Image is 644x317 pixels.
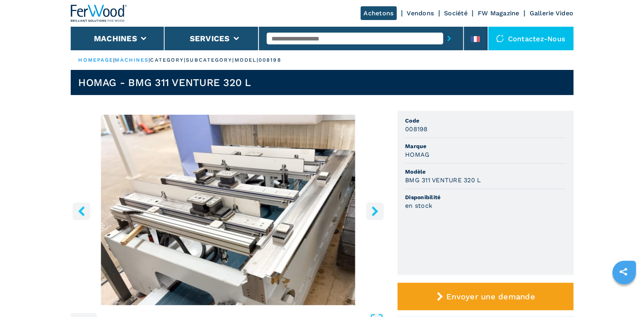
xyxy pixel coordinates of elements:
a: Gallerie Video [530,9,574,17]
h3: 008198 [405,125,428,134]
p: model | [235,57,259,64]
div: Go to Slide 3 [71,115,386,305]
div: Contactez-nous [488,27,574,50]
span: Envoyer une demande [446,292,535,301]
span: Disponibilité [405,193,566,201]
iframe: Chat [611,282,638,311]
p: category | [150,57,186,64]
button: right-button [366,202,384,220]
button: left-button [73,202,90,220]
button: Envoyer une demande [398,283,574,310]
h3: BMG 311 VENTURE 320 L [405,176,481,185]
span: | [149,57,150,63]
a: machines [115,57,149,63]
a: Achetons [361,6,397,20]
a: Société [444,9,468,17]
img: Contactez-nous [496,35,504,42]
a: FW Magazine [478,9,519,17]
img: Ferwood [71,5,127,22]
span: Marque [405,142,566,150]
a: Vendons [407,9,434,17]
button: Services [190,34,230,43]
img: Centre De Placage De Chants HOMAG BMG 311 VENTURE 320 L [71,115,386,305]
h1: HOMAG - BMG 311 VENTURE 320 L [79,76,251,89]
h3: HOMAG [405,150,430,159]
a: HOMEPAGE [79,57,114,63]
a: sharethis [614,262,633,282]
span: Modèle [405,168,566,176]
button: Machines [94,34,137,43]
span: Code [405,117,566,125]
p: subcategory | [186,57,234,64]
p: 008198 [259,57,281,64]
span: | [113,57,115,63]
h3: en stock [405,201,433,210]
button: submit-button [443,29,455,48]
